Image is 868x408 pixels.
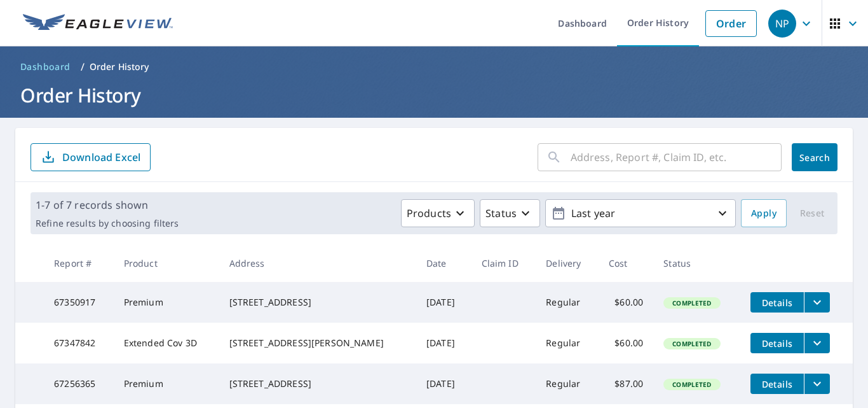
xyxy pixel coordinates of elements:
div: [STREET_ADDRESS] [229,296,406,309]
th: Address [219,244,416,282]
span: Details [758,337,796,349]
button: Download Excel [31,143,151,171]
span: Completed [665,339,719,348]
a: Order [705,10,757,37]
th: Report # [44,244,114,282]
p: Order History [90,60,149,73]
th: Cost [599,244,654,282]
td: Premium [114,282,219,323]
button: Apply [741,199,787,227]
td: Regular [536,363,598,404]
span: Details [758,297,796,309]
span: Details [758,378,796,390]
p: Download Excel [62,150,140,164]
button: Products [401,199,475,227]
td: $87.00 [599,363,654,404]
td: 67350917 [44,282,114,323]
td: [DATE] [416,363,471,404]
div: NP [768,10,796,38]
span: Completed [665,299,719,307]
th: Status [653,244,740,282]
p: Refine results by choosing filters [36,218,179,229]
td: 67347842 [44,323,114,363]
p: Status [485,206,517,221]
th: Product [114,244,219,282]
span: Search [802,151,827,164]
span: Apply [751,206,776,222]
div: [STREET_ADDRESS][PERSON_NAME] [229,337,406,349]
p: Products [407,206,451,221]
p: Last year [566,202,715,225]
button: filesDropdownBtn-67347842 [804,333,830,353]
a: Dashboard [15,57,76,77]
button: detailsBtn-67350917 [750,292,804,313]
td: 67256365 [44,363,114,404]
span: Completed [665,380,719,389]
th: Claim ID [471,244,536,282]
span: Dashboard [20,60,71,73]
p: 1-7 of 7 records shown [36,197,179,213]
td: Extended Cov 3D [114,323,219,363]
td: [DATE] [416,282,471,323]
td: $60.00 [599,282,654,323]
input: Address, Report #, Claim ID, etc. [571,139,782,175]
th: Delivery [536,244,598,282]
td: [DATE] [416,323,471,363]
h1: Order History [15,82,853,108]
td: Regular [536,282,598,323]
div: [STREET_ADDRESS] [229,377,406,390]
img: EV Logo [23,14,173,33]
td: $60.00 [599,323,654,363]
td: Premium [114,363,219,404]
button: filesDropdownBtn-67256365 [804,374,830,394]
button: Last year [545,199,736,227]
button: detailsBtn-67347842 [750,333,804,353]
button: detailsBtn-67256365 [750,374,804,394]
td: Regular [536,323,598,363]
button: Search [792,143,837,171]
button: Status [480,199,540,227]
li: / [81,59,85,74]
button: filesDropdownBtn-67350917 [804,292,830,313]
th: Date [416,244,471,282]
nav: breadcrumb [15,57,853,77]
